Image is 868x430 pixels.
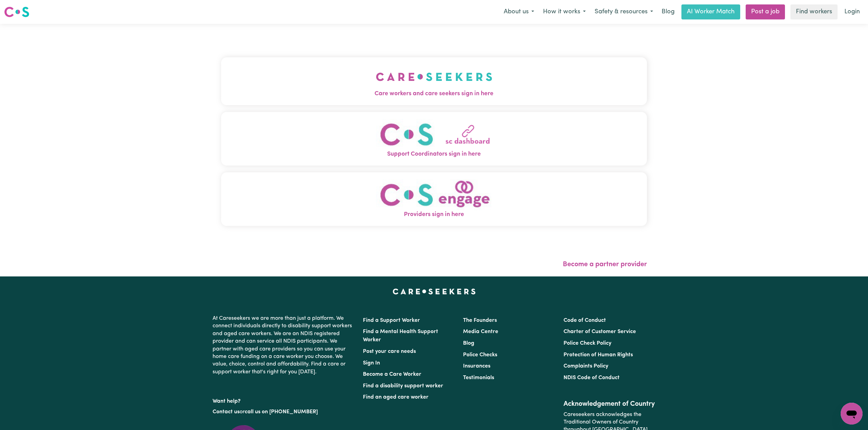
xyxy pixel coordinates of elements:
a: Post your care needs [363,349,416,354]
a: Police Checks [463,352,497,358]
a: Find a Mental Health Support Worker [363,329,438,343]
button: About us [499,5,539,19]
a: Post a job [746,4,785,19]
a: Code of Conduct [564,318,606,323]
a: Find an aged care worker [363,395,429,400]
a: Media Centre [463,329,498,334]
button: Support Coordinators sign in here [221,112,647,166]
a: Complaints Policy [564,363,608,369]
p: At Careseekers we are more than just a platform. We connect individuals directly to disability su... [213,312,355,378]
span: Support Coordinators sign in here [221,150,647,159]
a: Police Check Policy [564,341,611,346]
a: NDIS Code of Conduct [564,375,620,381]
h2: Acknowledgement of Country [564,400,655,408]
iframe: Button to launch messaging window [841,403,863,425]
a: Charter of Customer Service [564,329,636,334]
a: Contact us [213,409,240,415]
a: Careseekers logo [4,4,29,20]
span: Providers sign in here [221,210,647,219]
p: Want help? [213,395,355,405]
a: Sign In [363,360,380,366]
a: AI Worker Match [681,4,740,19]
a: Blog [463,341,474,346]
button: Care workers and care seekers sign in here [221,57,647,105]
a: Careseekers home page [393,289,476,294]
p: or [213,405,355,418]
button: Safety & resources [590,5,657,19]
a: Find workers [790,4,838,19]
a: Find a Support Worker [363,318,420,323]
a: Become a Care Worker [363,372,421,377]
a: Login [840,4,864,19]
a: Insurances [463,363,490,369]
img: Careseekers logo [4,6,29,18]
span: Care workers and care seekers sign in here [221,89,647,98]
a: call us on [PHONE_NUMBER] [245,409,318,415]
a: Testimonials [463,375,494,381]
a: Become a partner provider [563,261,647,268]
a: Blog [657,4,679,19]
a: Find a disability support worker [363,383,443,389]
button: How it works [539,5,590,19]
button: Providers sign in here [221,172,647,226]
a: Protection of Human Rights [564,352,633,358]
a: The Founders [463,318,497,323]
